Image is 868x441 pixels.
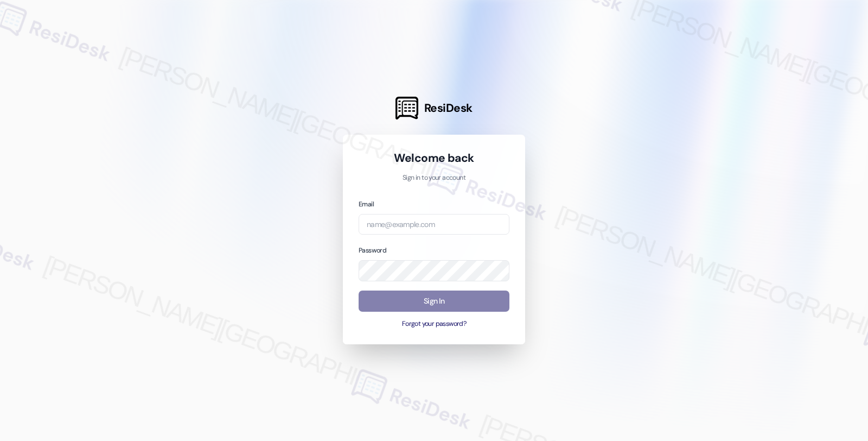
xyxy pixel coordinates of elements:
[359,200,374,209] label: Email
[359,291,509,312] button: Sign In
[359,246,386,255] label: Password
[359,173,509,183] p: Sign in to your account
[359,150,509,166] h1: Welcome back
[395,97,418,119] img: ResiDesk Logo
[359,214,509,235] input: name@example.com
[424,100,473,116] span: ResiDesk
[359,319,509,329] button: Forgot your password?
